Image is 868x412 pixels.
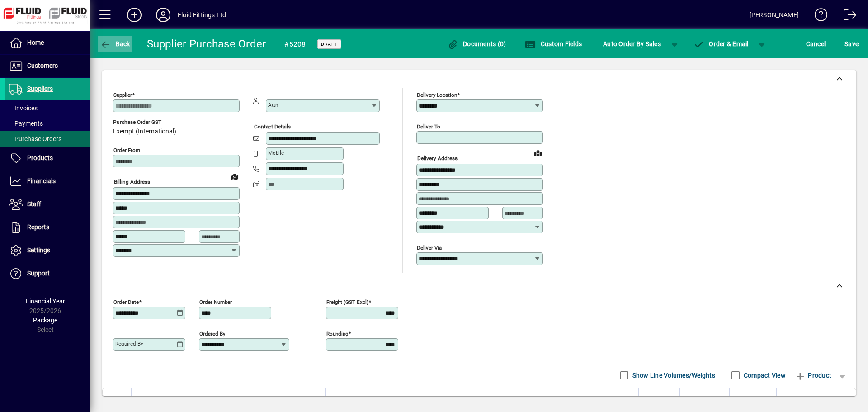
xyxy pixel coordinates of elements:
label: Show Line Volumes/Weights [631,371,715,380]
button: Documents (0) [445,36,509,52]
a: View on map [227,169,242,184]
span: Order Qty [651,394,674,404]
span: Payments [9,120,43,127]
span: Draft [321,41,338,47]
span: Discount % [744,394,771,404]
button: Order & Email [689,36,753,52]
mat-label: Deliver via [417,244,442,251]
button: Custom Fields [523,36,584,52]
span: Financial Year [26,298,65,305]
span: Purchase Orders [9,135,61,142]
mat-label: Mobile [268,150,284,156]
span: Invoices [9,104,38,112]
span: Item [171,394,182,404]
label: Compact View [742,371,786,380]
mat-label: Freight (GST excl) [326,298,368,305]
span: Suppliers [27,85,53,92]
button: Back [98,36,132,52]
mat-label: Required by [115,341,143,347]
a: Purchase Orders [5,131,90,147]
a: Logout [837,2,857,31]
a: Products [5,147,90,170]
a: Support [5,262,90,285]
span: Financials [27,177,56,185]
span: Support [27,270,50,277]
span: Description [331,394,359,404]
span: Supplier Code [252,394,286,404]
span: Order & Email [693,40,749,47]
mat-label: Deliver To [417,123,440,130]
span: Purchase Order GST [113,119,176,125]
button: Cancel [804,36,828,52]
span: Auto Order By Sales [603,37,661,51]
div: Supplier Purchase Order [147,37,266,51]
span: Extend $ [823,394,844,404]
a: Staff [5,193,90,216]
span: Product [795,368,831,383]
span: Staff [27,200,41,208]
a: Payments [5,116,90,131]
a: Settings [5,239,90,262]
div: #5208 [284,37,306,52]
a: Home [5,32,90,54]
a: Customers [5,55,90,77]
button: Product [790,367,836,384]
span: ave [844,37,859,51]
app-page-header-button: Back [90,36,140,52]
mat-label: Supplier [113,92,132,98]
button: Auto Order By Sales [599,36,665,52]
span: Products [27,154,53,161]
span: Documents (0) [448,40,506,47]
span: Custom Fields [525,40,582,47]
span: Reports [27,223,49,231]
span: Settings [27,246,50,254]
mat-label: Delivery Location [417,92,457,98]
button: Profile [149,7,178,23]
div: [PERSON_NAME] [750,8,799,22]
mat-label: Order from [113,147,140,153]
a: Knowledge Base [808,2,828,31]
mat-label: Attn [268,102,278,108]
a: Reports [5,216,90,239]
a: Invoices [5,100,90,116]
span: S [844,40,848,47]
mat-label: Rounding [326,330,348,336]
mat-label: Order date [113,298,139,305]
button: Save [842,36,861,52]
span: Exempt (International) [113,128,176,135]
mat-label: Order number [199,298,232,305]
span: Package [33,317,57,324]
a: Financials [5,170,90,193]
a: View on map [531,146,545,160]
span: Back [100,40,130,47]
button: Add [120,7,149,23]
span: Home [27,39,44,46]
mat-label: Ordered by [199,330,225,336]
span: Customers [27,62,58,69]
span: Cancel [806,37,826,51]
div: Fluid Fittings Ltd [178,8,226,22]
span: Unit Cost $ [697,394,724,404]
